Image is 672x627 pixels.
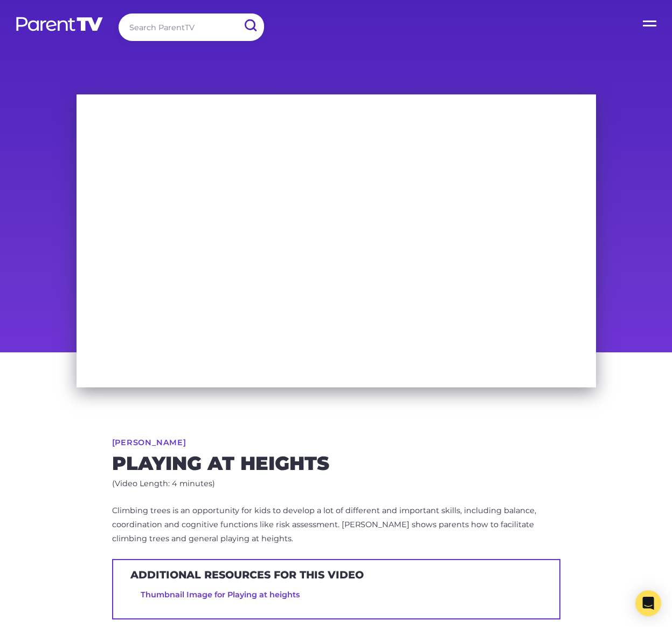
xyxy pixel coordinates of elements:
h2: Playing at heights [112,455,560,472]
img: parenttv-logo-white.4c85aaf.svg [15,16,104,32]
input: Search ParentTV [119,13,264,41]
h3: Additional resources for this video [130,569,364,581]
p: (Video Length: 4 minutes) [112,477,560,491]
div: Open Intercom Messenger [635,590,661,616]
a: Thumbnail Image for Playing at heights [141,590,300,599]
a: [PERSON_NAME] [112,439,186,446]
input: Submit [236,13,264,38]
span: Climbing trees is an opportunity for kids to develop a lot of different and important skills, inc... [112,506,536,543]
